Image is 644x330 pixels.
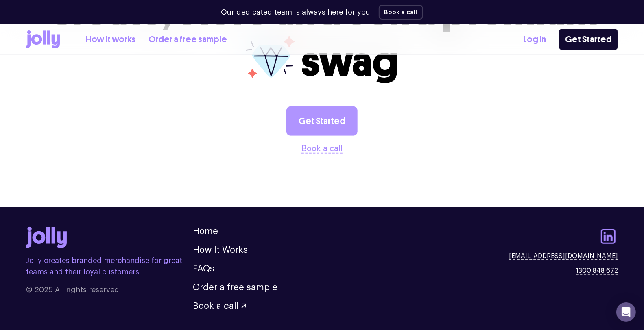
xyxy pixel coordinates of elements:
[148,33,227,46] a: Order a free sample
[509,251,618,261] a: [EMAIL_ADDRESS][DOMAIN_NAME]
[193,302,239,310] span: Book a call
[193,227,218,236] a: Home
[379,5,423,20] button: Book a call
[559,29,618,50] a: Get Started
[301,142,343,155] button: Book a call
[301,37,398,86] span: swag
[193,264,214,273] a: FAQs
[193,245,248,254] a: How It Works
[193,283,277,292] a: Order a free sample
[576,266,618,276] a: 1300 848 672
[26,255,193,278] p: Jolly creates branded merchandise for great teams and their loyal customers.
[616,302,636,322] div: Open Intercom Messenger
[523,33,546,46] a: Log In
[86,33,135,46] a: How it works
[193,302,246,310] button: Book a call
[221,7,371,18] p: Our dedicated team is always here for you
[286,106,358,136] a: Get Started
[26,284,193,295] span: © 2025 All rights reserved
